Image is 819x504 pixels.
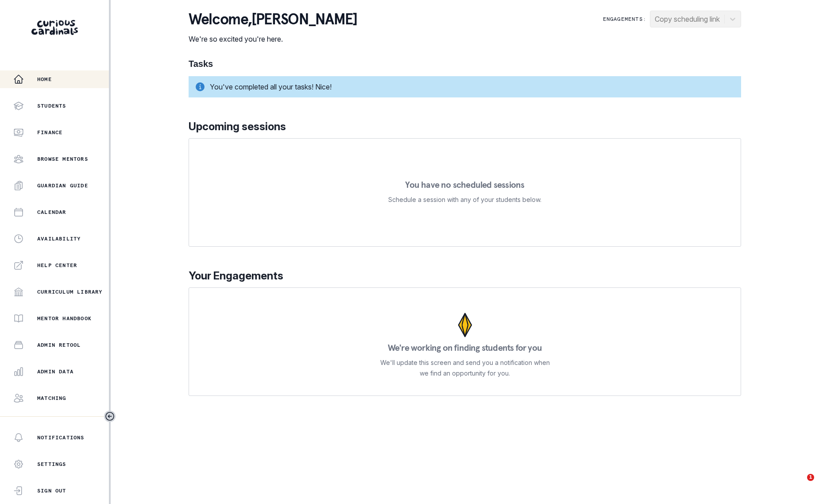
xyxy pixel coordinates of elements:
[37,315,92,322] p: Mentor Handbook
[37,209,66,216] p: Calendar
[405,180,524,189] p: You have no scheduled sessions
[189,34,357,44] p: We're so excited you're here.
[37,262,77,269] p: Help Center
[189,58,741,69] h1: Tasks
[37,129,62,136] p: Finance
[37,235,81,242] p: Availability
[388,343,542,352] p: We're working on finding students for you
[807,474,814,481] span: 1
[37,368,73,375] p: Admin Data
[31,20,78,35] img: Curious Cardinals Logo
[603,16,646,23] p: Engagements:
[789,474,810,495] iframe: Intercom live chat
[380,357,550,379] p: We'll update this screen and send you a notification when we find an opportunity for you.
[37,487,66,494] p: Sign Out
[37,182,88,189] p: Guardian Guide
[37,395,66,402] p: Matching
[189,11,357,28] p: Welcome , [PERSON_NAME]
[37,434,85,441] p: Notifications
[37,461,66,468] p: Settings
[104,411,116,422] button: Toggle sidebar
[37,76,52,83] p: Home
[189,268,741,284] p: Your Engagements
[37,341,81,349] p: Admin Retool
[189,119,741,135] p: Upcoming sessions
[37,288,103,295] p: Curriculum Library
[189,76,741,97] div: You've completed all your tasks! Nice!
[37,155,88,163] p: Browse Mentors
[388,194,541,205] p: Schedule a session with any of your students below.
[37,102,66,109] p: Students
